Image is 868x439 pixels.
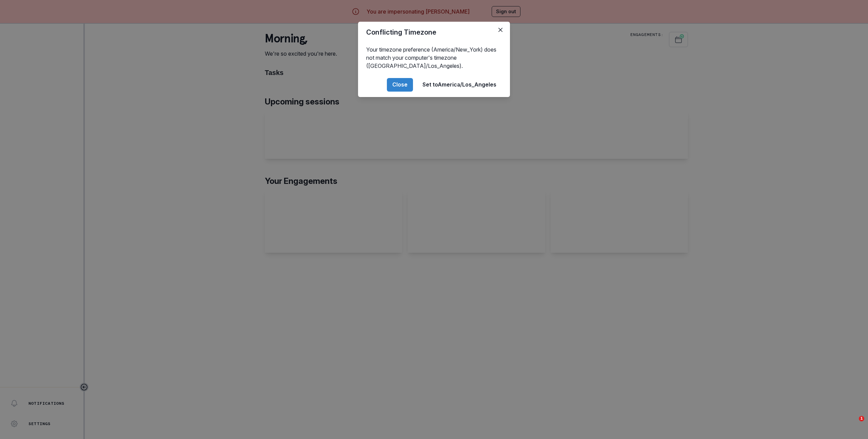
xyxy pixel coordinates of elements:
[859,416,864,421] span: 1
[417,78,502,92] button: Set toAmerica/Los_Angeles
[495,24,506,35] button: Close
[387,78,413,92] button: Close
[845,416,861,432] iframe: Intercom live chat
[358,22,510,43] header: Conflicting Timezone
[358,43,510,73] div: Your timezone preference (America/New_York) does not match your computer's timezone ([GEOGRAPHIC_...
